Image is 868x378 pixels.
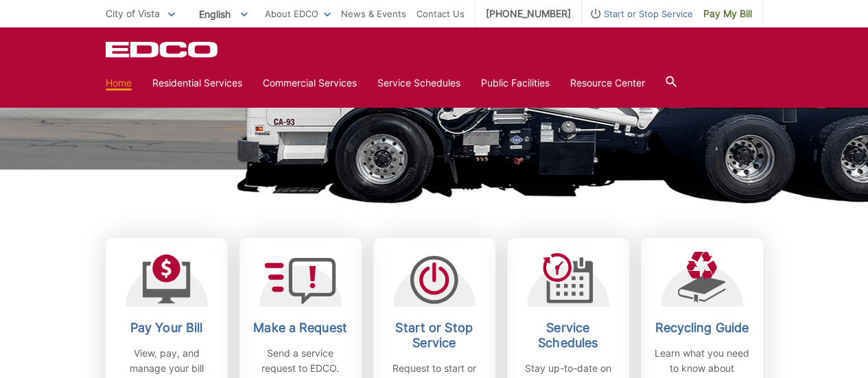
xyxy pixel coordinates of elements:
h2: Make a Request [250,320,351,335]
a: Commercial Services [263,75,357,91]
h2: Recycling Guide [651,320,753,335]
h2: Service Schedules [517,320,619,351]
a: EDCD logo. Return to the homepage. [106,41,220,58]
a: About EDCO [265,6,331,21]
a: News & Events [341,6,406,21]
a: Residential Services [152,75,242,91]
a: Service Schedules [377,75,460,91]
span: City of Vista [106,8,160,19]
a: Home [106,75,132,91]
span: English [189,3,258,25]
a: Public Facilities [481,75,550,91]
a: Resource Center [570,75,645,91]
h2: Start or Stop Service [384,320,485,351]
a: Contact Us [417,6,465,21]
span: Pay My Bill [703,6,752,21]
p: Send a service request to EDCO. [250,346,351,376]
h2: Pay Your Bill [116,320,218,335]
